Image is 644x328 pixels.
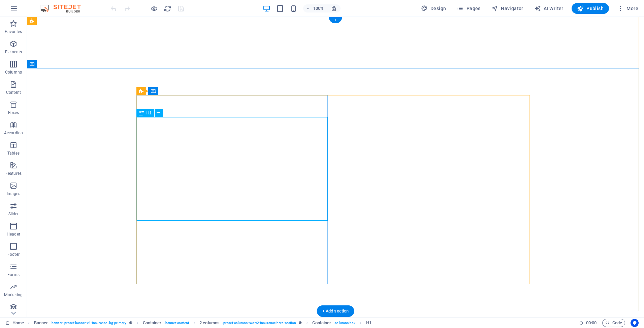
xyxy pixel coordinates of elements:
[617,5,638,12] span: More
[7,191,21,196] p: Images
[34,319,372,327] nav: breadcrumb
[602,319,625,327] button: Code
[164,319,189,327] span: . banner-content
[534,5,563,12] span: AI Writer
[5,29,22,34] p: Favorites
[334,319,355,327] span: . columns-box
[418,3,449,14] button: Design
[4,130,23,136] p: Accordion
[150,4,158,12] button: Click here to leave preview mode and continue editing
[631,319,639,327] button: Usercentrics
[586,319,597,327] span: 00 00
[489,3,526,14] button: Navigator
[5,49,22,55] p: Elements
[591,320,592,325] span: :
[577,5,604,12] span: Publish
[8,211,19,217] p: Slider
[299,321,302,325] i: This element is a customizable preset
[39,4,89,12] img: Editor Logo
[222,319,296,327] span: . preset-columns-two-v2-insurance-hero-section
[129,321,132,325] i: This element is a customizable preset
[421,5,446,12] span: Design
[34,319,48,327] span: Click to select. Double-click to edit
[572,3,609,14] button: Publish
[5,319,24,327] a: Click to cancel selection. Double-click to open Pages
[7,272,20,277] p: Forms
[8,110,19,115] p: Boxes
[199,319,220,327] span: Click to select. Double-click to edit
[4,292,23,298] p: Marketing
[418,3,449,14] div: Design (Ctrl+Alt+Y)
[5,70,22,75] p: Columns
[491,5,523,12] span: Navigator
[163,4,171,12] button: reload
[7,151,20,156] p: Tables
[7,231,20,237] p: Header
[143,319,162,327] span: Click to select. Double-click to edit
[532,3,566,14] button: AI Writer
[457,5,480,12] span: Pages
[6,90,21,95] p: Content
[7,252,20,257] p: Footer
[331,5,337,11] i: On resize automatically adjust zoom level to fit chosen device.
[164,5,171,12] i: Reload page
[312,319,331,327] span: Click to select. Double-click to edit
[579,319,597,327] h6: Session time
[147,111,152,115] span: H1
[51,319,126,327] span: . banner .preset-banner-v3-insurance .bg-primary
[454,3,483,14] button: Pages
[303,4,327,12] button: 100%
[313,4,324,12] h6: 100%
[329,17,342,23] div: +
[317,305,354,317] div: + Add section
[5,171,22,176] p: Features
[366,319,372,327] span: Click to select. Double-click to edit
[614,3,641,14] button: More
[605,319,622,327] span: Code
